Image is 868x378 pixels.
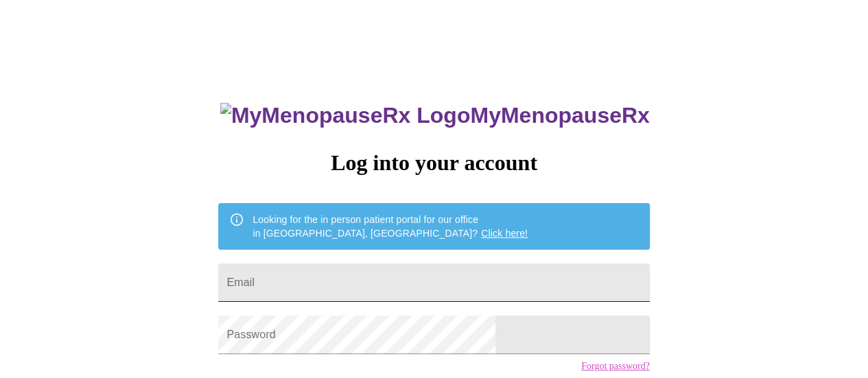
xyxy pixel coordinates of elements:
[581,361,650,372] a: Forgot password?
[220,103,650,128] h3: MyMenopauseRx
[481,228,528,239] a: Click here!
[220,103,470,128] img: MyMenopauseRx Logo
[218,150,649,176] h3: Log into your account
[253,207,528,246] div: Looking for the in person patient portal for our office in [GEOGRAPHIC_DATA], [GEOGRAPHIC_DATA]?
